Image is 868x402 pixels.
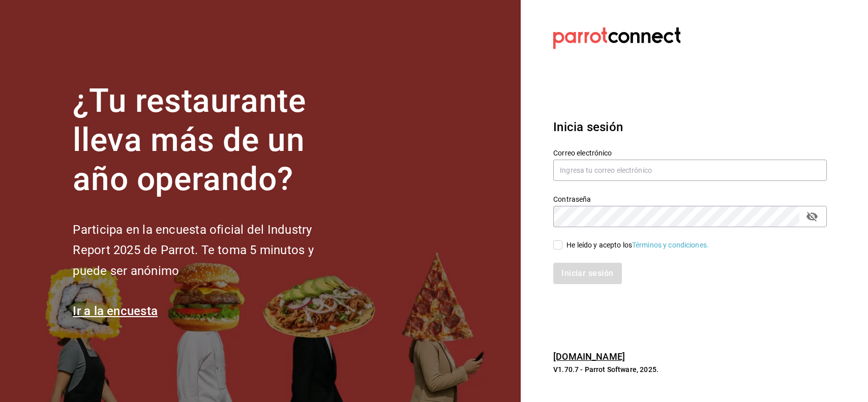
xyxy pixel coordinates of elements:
[553,149,827,157] label: Correo electrónico
[553,118,827,136] h3: Inicia sesión
[803,208,821,225] button: passwordField
[632,241,709,249] a: Términos y condiciones.
[73,220,347,282] h2: Participa en la encuesta oficial del Industry Report 2025 de Parrot. Te toma 5 minutos y puede se...
[73,82,347,199] h1: ¿Tu restaurante lleva más de un año operando?
[553,364,827,375] p: V1.70.7 - Parrot Software, 2025.
[553,351,625,362] a: [DOMAIN_NAME]
[73,304,158,318] a: Ir a la encuesta
[553,196,827,203] label: Contraseña
[553,160,827,181] input: Ingresa tu correo electrónico
[566,240,709,251] div: He leído y acepto los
